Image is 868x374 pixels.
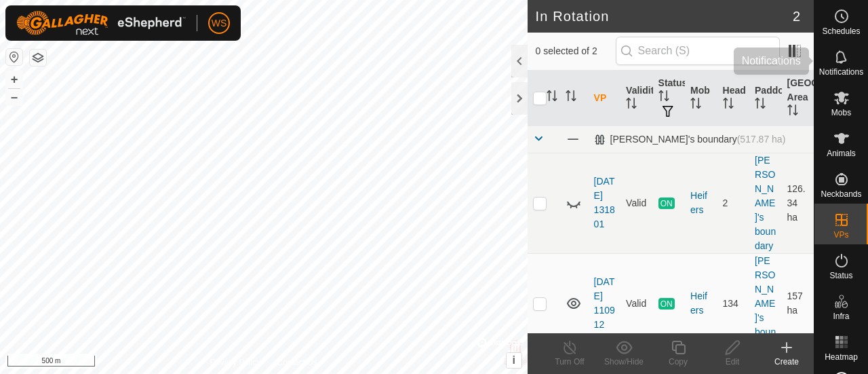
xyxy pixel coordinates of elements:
span: Heatmap [825,353,858,361]
a: [DATE] 131801 [594,176,615,229]
span: ON [658,198,675,209]
div: Heifers [690,189,711,217]
input: Search (S) [616,37,780,65]
div: Turn Off [542,356,597,368]
td: 2 [717,153,749,253]
span: 2 [793,6,800,26]
td: 126.34 ha [782,153,814,253]
span: Status [829,272,852,280]
th: Status [653,71,685,126]
td: 157 ha [782,253,814,354]
div: Show/Hide [597,356,651,368]
p-sorticon: Activate to sort [787,107,798,117]
button: i [507,353,521,368]
th: Paddock [749,71,781,126]
h2: In Rotation [536,8,793,24]
button: – [6,89,22,105]
div: Heifers [690,289,711,318]
span: VPs [833,231,848,239]
span: (517.87 ha) [737,134,786,145]
span: Infra [833,312,849,320]
th: Mob [685,71,717,126]
td: Valid [620,153,652,253]
button: + [6,71,22,88]
span: Mobs [831,109,851,117]
p-sorticon: Activate to sort [658,92,669,103]
span: 0 selected of 2 [536,44,616,58]
p-sorticon: Activate to sort [626,100,637,111]
th: Validity [620,71,652,126]
a: Contact Us [277,356,317,369]
span: Notifications [819,68,863,76]
a: [DATE] 110912 [594,276,615,330]
span: ON [658,298,675,310]
div: Copy [651,356,705,368]
span: Neckbands [821,190,861,198]
img: Gallagher Logo [16,11,186,35]
span: Schedules [822,27,860,35]
div: Create [759,356,814,368]
a: Privacy Policy [210,356,261,369]
p-sorticon: Activate to sort [566,92,576,103]
th: VP [589,71,620,126]
button: Reset Map [6,49,22,65]
span: i [512,354,515,366]
p-sorticon: Activate to sort [690,100,701,111]
td: Valid [620,253,652,354]
td: 134 [717,253,749,354]
p-sorticon: Activate to sort [755,100,766,111]
div: Edit [705,356,759,368]
span: WS [212,16,227,31]
th: [GEOGRAPHIC_DATA] Area [782,71,814,126]
p-sorticon: Activate to sort [547,92,557,103]
button: Map Layers [30,50,46,66]
p-sorticon: Activate to sort [723,100,734,111]
a: [PERSON_NAME]'s boundary [755,255,776,352]
span: Animals [827,149,856,157]
a: [PERSON_NAME]'s boundary [755,155,776,251]
div: [PERSON_NAME]'s boundary [594,134,786,145]
th: Head [717,71,749,126]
